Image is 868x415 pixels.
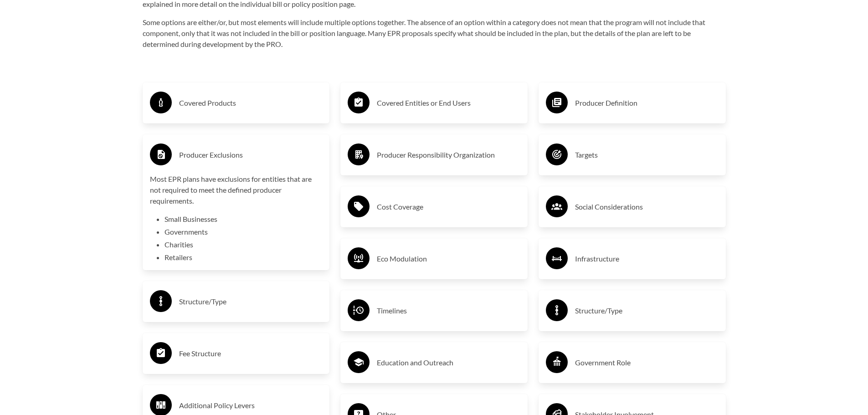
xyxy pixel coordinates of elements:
h3: Covered Entities or End Users [377,96,520,110]
p: Some options are either/or, but most elements will include multiple options together. The absence... [143,17,726,50]
li: Charities [164,239,323,250]
li: Retailers [164,252,323,263]
h3: Covered Products [179,96,323,110]
h3: Education and Outreach [377,355,520,370]
h3: Social Considerations [575,200,719,214]
h3: Cost Coverage [377,200,520,214]
h3: Structure/Type [179,294,323,309]
h3: Government Role [575,355,719,370]
p: Most EPR plans have exclusions for entities that are not required to meet the defined producer re... [150,174,323,206]
li: Governments [164,226,323,237]
h3: Targets [575,148,719,162]
h3: Timelines [377,303,520,318]
h3: Additional Policy Levers [179,398,323,413]
h3: Infrastructure [575,251,719,266]
h3: Producer Exclusions [179,148,323,162]
h3: Eco Modulation [377,251,520,266]
h3: Structure/Type [575,303,719,318]
h3: Fee Structure [179,346,323,361]
h3: Producer Definition [575,96,719,110]
h3: Producer Responsibility Organization [377,148,520,162]
li: Small Businesses [164,214,323,225]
